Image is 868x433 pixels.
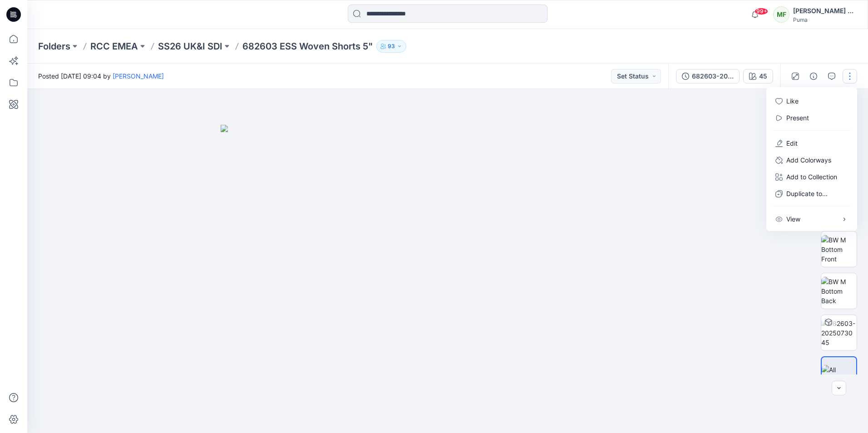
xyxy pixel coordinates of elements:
p: Like [786,96,799,106]
button: 93 [376,40,406,53]
button: 682603-20250730 [676,69,740,84]
button: Details [806,69,821,84]
img: BW M Bottom Back [821,277,857,305]
img: All colorways [822,365,856,384]
a: [PERSON_NAME] [113,72,164,80]
a: Edit [786,138,798,148]
p: Add to Collection [786,172,837,182]
span: 99+ [755,8,768,15]
p: View [786,214,800,224]
div: Puma [793,16,857,23]
p: Duplicate to... [786,189,828,198]
div: [PERSON_NAME] Falguere [793,5,857,16]
a: Folders [38,40,70,53]
button: 45 [743,69,773,84]
p: Add Colorways [786,155,831,165]
div: 682603-20250730 [692,71,734,81]
a: SS26 UK&I SDI [158,40,222,53]
img: 682603-20250730 45 [821,319,857,347]
a: Present [786,113,809,123]
div: 45 [759,71,767,81]
a: RCC EMEA [90,40,138,53]
p: 682603 ESS Woven Shorts 5" [242,40,373,53]
div: MF [773,6,789,23]
span: Posted [DATE] 09:04 by [38,71,164,81]
p: 93 [388,41,395,51]
img: BW M Bottom Front [821,235,857,264]
img: eyJhbGciOiJIUzI1NiIsImtpZCI6IjAiLCJzbHQiOiJzZXMiLCJ0eXAiOiJKV1QifQ.eyJkYXRhIjp7InR5cGUiOiJzdG9yYW... [221,125,675,433]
